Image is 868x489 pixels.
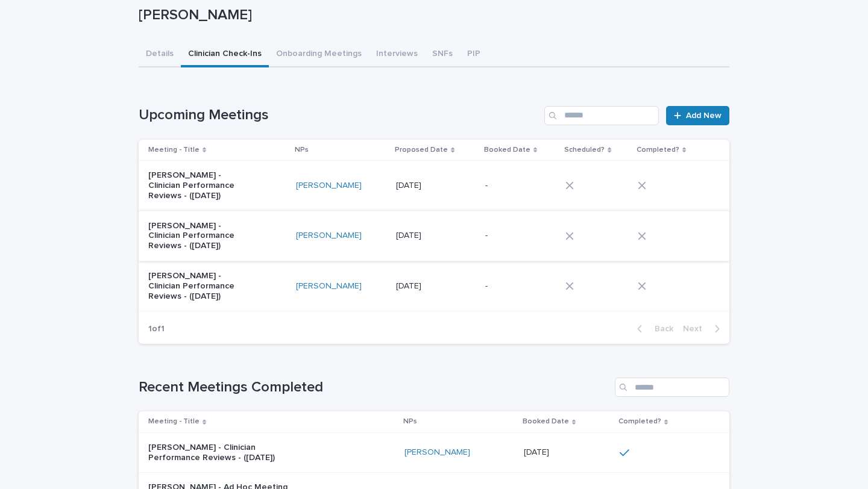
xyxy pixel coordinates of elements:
tr: [PERSON_NAME] - Clinician Performance Reviews - ([DATE])[PERSON_NAME] [DATE][DATE] -- [139,161,729,211]
a: Add New [666,106,729,125]
p: Booked Date [523,415,569,428]
p: [PERSON_NAME] [139,7,725,24]
button: Back [627,323,678,334]
a: [PERSON_NAME] [296,181,362,191]
a: [PERSON_NAME] [296,281,362,291]
h1: Recent Meetings Completed [139,379,610,396]
p: Booked Date [484,143,530,157]
button: Details [139,42,181,67]
p: 1 of 1 [139,314,174,344]
p: Scheduled? [564,143,605,157]
p: Proposed Date [395,143,448,157]
input: Search [544,106,659,125]
a: [PERSON_NAME] [404,447,470,458]
p: Completed? [618,415,661,428]
h1: Upcoming Meetings [139,107,539,124]
span: Back [647,325,673,333]
button: PIP [460,42,488,67]
p: [DATE] [396,279,424,291]
p: [PERSON_NAME] - Clinician Performance Reviews - ([DATE]) [148,271,249,301]
p: - [485,279,490,291]
p: [PERSON_NAME] - Clinician Performance Reviews - ([DATE]) [148,221,249,251]
p: - [485,178,490,191]
button: Next [678,323,729,334]
p: - [485,228,490,241]
p: [PERSON_NAME] - Clinician Performance Reviews - ([DATE]) [148,443,299,463]
span: Add New [686,111,722,120]
p: Meeting - Title [148,415,200,428]
tr: [PERSON_NAME] - Clinician Performance Reviews - ([DATE])[PERSON_NAME] [DATE][DATE] -- [139,211,729,261]
p: [DATE] [396,228,424,241]
tr: [PERSON_NAME] - Clinician Performance Reviews - ([DATE])[PERSON_NAME] [DATE][DATE] [139,432,729,473]
button: Onboarding Meetings [269,42,369,67]
button: Interviews [369,42,425,67]
p: Completed? [637,143,679,157]
a: [PERSON_NAME] [296,231,362,241]
input: Search [615,378,729,397]
p: NPs [295,143,309,157]
button: Clinician Check-Ins [181,42,269,67]
p: Meeting - Title [148,143,200,157]
span: Next [683,325,709,333]
p: [DATE] [524,445,552,458]
p: NPs [403,415,417,428]
button: SNFs [425,42,460,67]
p: [PERSON_NAME] - Clinician Performance Reviews - ([DATE]) [148,170,249,201]
p: [DATE] [396,178,424,191]
tr: [PERSON_NAME] - Clinician Performance Reviews - ([DATE])[PERSON_NAME] [DATE][DATE] -- [139,261,729,311]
